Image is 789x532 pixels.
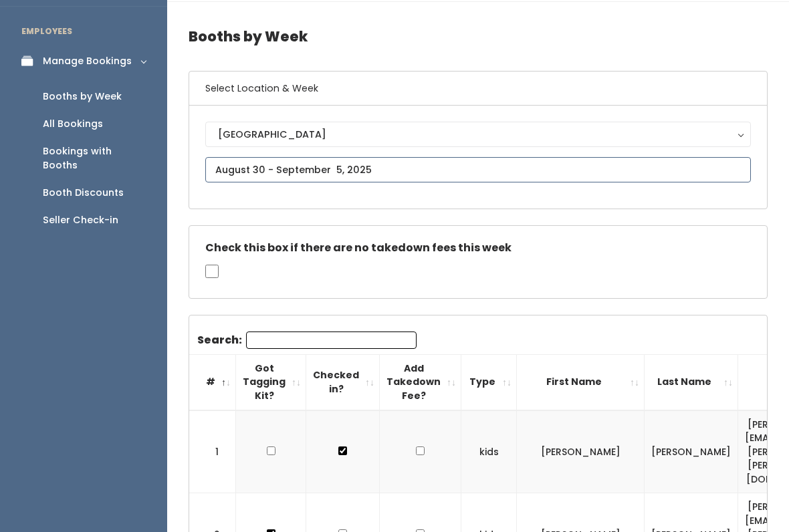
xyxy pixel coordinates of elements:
[218,127,738,142] div: [GEOGRAPHIC_DATA]
[236,354,306,410] th: Got Tagging Kit?: activate to sort column ascending
[43,144,146,172] div: Bookings with Booths
[461,354,517,410] th: Type: activate to sort column ascending
[380,354,461,410] th: Add Takedown Fee?: activate to sort column ascending
[197,331,417,349] label: Search:
[189,354,236,410] th: #: activate to sort column descending
[517,410,645,493] td: [PERSON_NAME]
[306,354,380,410] th: Checked in?: activate to sort column ascending
[43,54,132,68] div: Manage Bookings
[43,186,124,200] div: Booth Discounts
[43,90,122,104] div: Booths by Week
[205,242,751,254] h5: Check this box if there are no takedown fees this week
[43,117,103,131] div: All Bookings
[246,331,417,349] input: Search:
[43,213,118,227] div: Seller Check-in
[189,410,236,493] td: 1
[189,72,767,106] h6: Select Location & Week
[461,410,517,493] td: kids
[645,410,738,493] td: [PERSON_NAME]
[205,157,751,182] input: August 30 - September 5, 2025
[645,354,738,410] th: Last Name: activate to sort column ascending
[517,354,645,410] th: First Name: activate to sort column ascending
[205,122,751,147] button: [GEOGRAPHIC_DATA]
[189,18,768,55] h4: Booths by Week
